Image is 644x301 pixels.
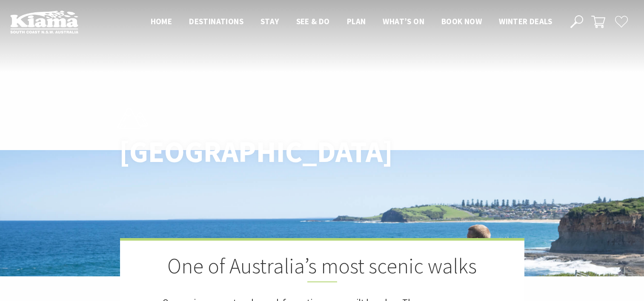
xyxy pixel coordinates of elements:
[151,16,172,26] span: Home
[119,136,360,168] h1: [GEOGRAPHIC_DATA]
[260,16,279,26] span: Stay
[499,16,552,26] span: Winter Deals
[441,16,482,26] span: Book now
[347,16,366,26] span: Plan
[383,16,424,26] span: What’s On
[142,15,561,29] nav: Main Menu
[163,253,482,282] h2: One of Australia’s most scenic walks
[296,16,330,26] span: See & Do
[189,16,243,26] span: Destinations
[10,10,78,34] img: Kiama Logo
